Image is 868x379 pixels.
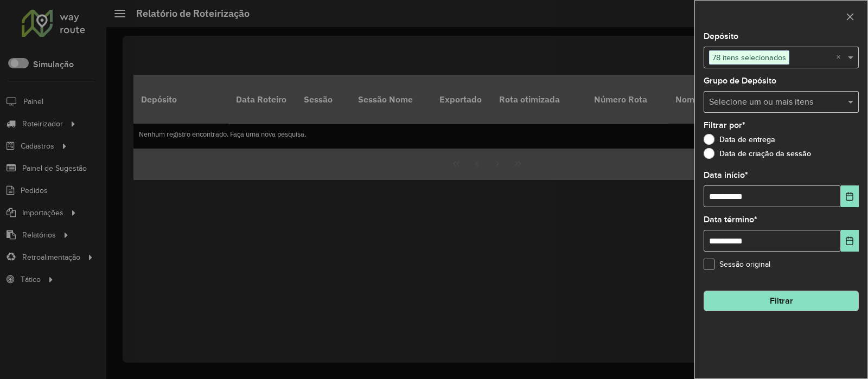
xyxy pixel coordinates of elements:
[836,51,845,64] span: Clear all
[704,134,775,145] label: Data de entrega
[704,291,859,311] button: Filtrar
[704,74,776,87] label: Grupo de Depósito
[704,169,748,182] label: Data início
[841,185,859,207] button: Choose Date
[841,230,859,252] button: Choose Date
[704,30,738,43] label: Depósito
[704,119,745,132] label: Filtrar por
[704,259,770,270] label: Sessão original
[710,51,789,64] span: 78 itens selecionados
[704,148,811,159] label: Data de criação da sessão
[704,213,757,226] label: Data término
